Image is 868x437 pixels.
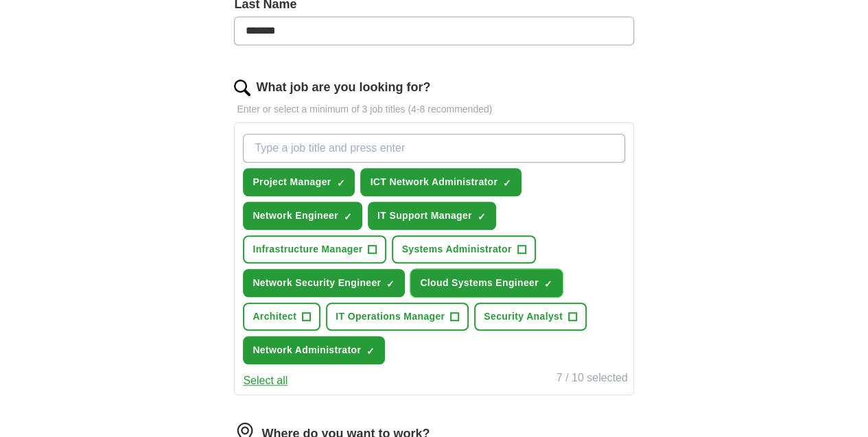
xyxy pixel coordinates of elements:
[243,168,355,196] button: Project Manager✓
[253,242,362,257] span: Infrastructure Manager
[243,202,362,230] button: Network Engineer✓
[392,235,535,263] button: Systems Administrator
[253,209,338,223] span: Network Engineer
[253,343,361,357] span: Network Administrator
[253,309,296,324] span: Architect
[344,211,352,222] span: ✓
[243,373,288,389] button: Select all
[336,178,344,189] span: ✓
[243,235,386,263] button: Infrastructure Manager
[544,279,552,290] span: ✓
[474,303,587,331] button: Security Analyst
[401,242,511,257] span: Systems Administrator
[326,303,469,331] button: IT Operations Manager
[484,309,563,324] span: Security Analyst
[234,80,250,96] img: search.png
[368,202,496,230] button: IT Support Manager✓
[503,178,511,189] span: ✓
[420,276,539,290] span: Cloud Systems Engineer
[360,168,521,196] button: ICT Network Administrator✓
[234,102,633,117] p: Enter or select a minimum of 3 job titles (4-8 recommended)
[336,309,445,324] span: IT Operations Manager
[243,269,405,297] button: Network Security Engineer✓
[556,370,628,389] div: 7 / 10 selected
[377,209,472,223] span: IT Support Manager
[243,336,385,364] button: Network Administrator✓
[410,269,563,297] button: Cloud Systems Engineer✓
[366,346,375,357] span: ✓
[253,276,381,290] span: Network Security Engineer
[256,78,430,97] label: What job are you looking for?
[253,175,331,189] span: Project Manager
[370,175,497,189] span: ICT Network Administrator
[478,211,486,222] span: ✓
[386,279,395,290] span: ✓
[243,303,320,331] button: Architect
[243,134,624,163] input: Type a job title and press enter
